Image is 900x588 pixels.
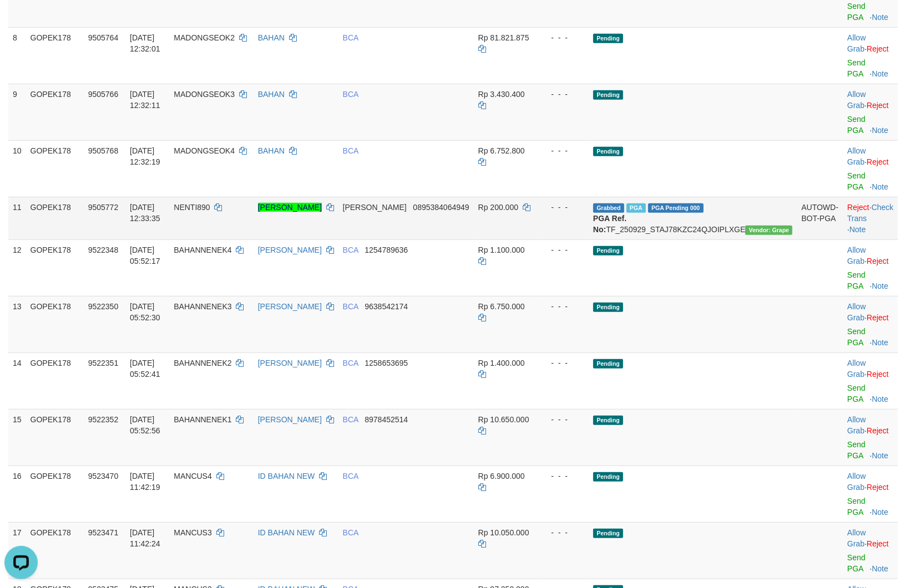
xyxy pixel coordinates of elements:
td: · [843,239,898,296]
span: 9522350 [88,302,119,311]
td: GOPEK178 [26,84,84,140]
span: 9523470 [88,472,119,480]
a: [PERSON_NAME] [258,302,322,311]
td: GOPEK178 [26,466,84,522]
span: Rp 6.900.000 [478,472,525,480]
a: Allow Grab [847,246,866,265]
a: Note [872,338,888,347]
span: Pending [593,303,623,312]
div: - - - [542,471,584,482]
span: Rp 10.650.000 [478,415,529,424]
a: BAHAN [258,33,285,42]
span: [DATE] 12:32:11 [130,90,160,110]
span: 9522351 [88,359,119,367]
span: BAHANNENEK4 [174,246,231,254]
span: MADONGSEOK3 [174,90,235,99]
span: BAHANNENEK2 [174,359,231,367]
div: - - - [542,32,584,43]
span: Rp 6.750.000 [478,302,525,311]
div: - - - [542,145,584,156]
a: Send PGA [847,497,866,517]
td: 11 [8,197,26,239]
td: · [843,140,898,197]
a: Allow Grab [847,33,866,53]
span: 9505772 [88,203,119,212]
span: [DATE] 11:42:19 [130,472,160,492]
a: Allow Grab [847,528,866,548]
span: [DATE] 12:33:35 [130,203,160,223]
a: Reject [867,44,889,53]
a: Reject [867,257,889,265]
td: 14 [8,352,26,409]
td: 13 [8,296,26,352]
a: [PERSON_NAME] [258,415,322,424]
span: Copy 0895384064949 to clipboard [413,203,469,212]
span: Rp 200.000 [478,203,518,212]
span: Vendor URL: https://settle31.1velocity.biz [745,226,792,235]
span: 9505764 [88,33,119,42]
span: · [847,415,867,435]
span: BAHANNENEK3 [174,302,231,311]
span: [DATE] 05:52:41 [130,359,160,379]
span: [DATE] 12:32:19 [130,146,160,166]
span: NENTI890 [174,203,210,212]
a: Send PGA [847,553,866,573]
a: Allow Grab [847,415,866,435]
span: MANCUS4 [174,472,211,480]
a: Reject [867,313,889,322]
span: [DATE] 05:52:56 [130,415,160,435]
a: Send PGA [847,58,866,78]
a: Reject [867,370,889,379]
td: · [843,522,898,579]
span: · [847,302,867,322]
span: 9505766 [88,90,119,99]
td: GOPEK178 [26,296,84,352]
a: Reject [867,101,889,110]
span: · [847,359,867,379]
span: Pending [593,246,623,255]
a: Send PGA [847,384,866,403]
a: Send PGA [847,2,866,22]
span: Marked by baopuja [626,203,646,213]
b: PGA Ref. No: [593,214,626,234]
td: GOPEK178 [26,239,84,296]
a: [PERSON_NAME] [258,359,322,367]
a: ID BAHAN NEW [258,472,315,480]
td: GOPEK178 [26,140,84,197]
span: MADONGSEOK2 [174,33,235,42]
span: Copy 1258653695 to clipboard [365,359,408,367]
a: Allow Grab [847,472,866,492]
span: BCA [343,528,358,537]
span: PGA Pending [648,203,704,213]
div: - - - [542,202,584,213]
a: Send PGA [847,115,866,135]
span: · [847,528,867,548]
a: Allow Grab [847,302,866,322]
span: Pending [593,34,623,43]
span: Rp 1.100.000 [478,246,525,254]
span: Pending [593,472,623,482]
td: · [843,27,898,84]
td: 17 [8,522,26,579]
a: Note [850,225,866,234]
span: [DATE] 11:42:24 [130,528,160,548]
a: Allow Grab [847,90,866,110]
a: Check Trans [847,203,893,223]
span: Pending [593,359,623,369]
a: Note [872,564,888,573]
td: 12 [8,239,26,296]
a: Reject [847,203,869,212]
td: · [843,409,898,466]
span: Copy 9638542174 to clipboard [365,302,408,311]
span: [DATE] 12:32:01 [130,33,160,53]
td: GOPEK178 [26,522,84,579]
td: · [843,296,898,352]
div: - - - [542,414,584,425]
a: Reject [867,539,889,548]
a: Note [872,282,888,290]
a: Allow Grab [847,359,866,379]
a: ID BAHAN NEW [258,528,315,537]
td: 10 [8,140,26,197]
a: [PERSON_NAME] [258,246,322,254]
button: Open LiveChat chat widget [4,4,38,38]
